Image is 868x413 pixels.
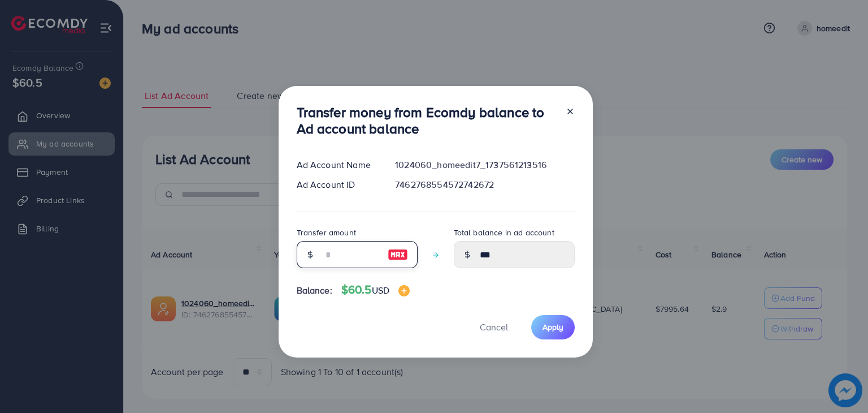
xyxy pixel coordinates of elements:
h4: $60.5 [341,283,410,297]
label: Transfer amount [297,227,356,238]
span: Apply [542,321,563,333]
label: Total balance in ad account [454,227,554,238]
div: Ad Account ID [288,178,387,191]
img: image [388,248,408,261]
span: Balance: [297,284,332,297]
span: Cancel [480,321,508,333]
h3: Transfer money from Ecomdy balance to Ad account balance [297,104,557,137]
div: 7462768554572742672 [386,178,583,191]
span: USD [372,284,389,296]
button: Apply [531,315,575,339]
button: Cancel [466,315,522,339]
div: Ad Account Name [288,158,387,171]
div: 1024060_homeedit7_1737561213516 [386,158,583,171]
img: image [398,285,410,296]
